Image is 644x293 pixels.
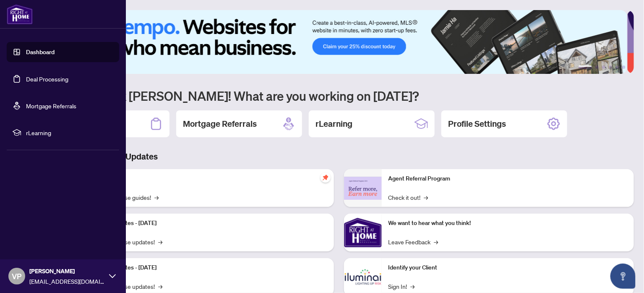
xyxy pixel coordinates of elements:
span: → [154,193,159,202]
a: Check it out!→ [388,193,428,202]
button: 2 [595,65,599,69]
a: Dashboard [26,48,55,56]
img: Agent Referral Program [344,177,382,200]
span: [EMAIL_ADDRESS][DOMAIN_NAME] [29,277,105,286]
p: Platform Updates - [DATE] [88,263,327,272]
button: 1 [579,65,592,69]
span: [PERSON_NAME] [29,267,105,276]
h1: Welcome back [PERSON_NAME]! What are you working on [DATE]? [44,88,634,104]
span: → [158,282,162,291]
a: Deal Processing [26,75,68,83]
span: → [434,237,438,246]
span: pushpin [321,173,331,183]
img: We want to hear what you think! [344,214,382,251]
img: Slide 0 [44,10,627,74]
a: Sign In!→ [388,282,415,291]
span: VP [12,270,22,282]
button: 5 [615,65,619,69]
h3: Brokerage & Industry Updates [44,151,634,162]
img: logo [7,4,33,24]
p: Agent Referral Program [388,174,628,183]
p: Self-Help [88,174,327,183]
span: → [411,282,415,291]
p: We want to hear what you think! [388,219,628,228]
span: → [424,193,428,202]
button: 6 [622,65,626,69]
p: Identify your Client [388,263,628,272]
button: Open asap [610,264,636,289]
h2: Profile Settings [448,118,506,130]
p: Platform Updates - [DATE] [88,219,327,228]
h2: Mortgage Referrals [183,118,257,130]
span: → [158,237,162,246]
h2: rLearning [315,118,352,130]
button: 3 [602,65,605,69]
span: rLearning [26,128,113,137]
a: Mortgage Referrals [26,102,76,110]
a: Leave Feedback→ [388,237,438,246]
button: 4 [609,65,612,69]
